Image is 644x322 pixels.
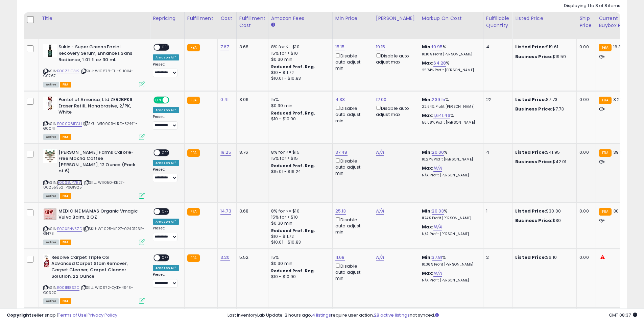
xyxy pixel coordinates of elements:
[312,312,331,318] a: 4 listings
[58,97,141,117] b: Pentel of America, Ltd ZER2BPK6 Eraser Refill, Nonabrasive, 2/PK, White
[376,149,384,156] a: N/A
[271,214,327,220] div: 15% for > $10
[432,44,443,50] a: 19.95
[515,15,574,22] div: Listed Price
[220,254,230,261] a: 3.20
[422,262,478,267] p: 10.36% Profit [PERSON_NAME]
[58,44,141,65] b: Sukin - Super Greens Facial Recovery Serum, Enhances Skins Radiance, 1.01 fl oz 30 mL
[239,15,265,29] div: Fulfillment Cost
[422,44,478,56] div: %
[422,15,480,22] div: Markup on Cost
[43,298,59,304] span: All listings currently available for purchase on Amazon
[271,228,315,233] b: Reduced Prof. Rng.
[376,52,414,65] div: Disable auto adjust max
[271,208,327,214] div: 8% for <= $10
[271,15,330,22] div: Amazon Fees
[422,149,478,162] div: %
[599,97,611,104] small: FBA
[239,149,263,155] div: 8.76
[57,285,79,291] a: B00IB18S2C
[42,15,147,22] div: Title
[220,96,229,103] a: 0.41
[422,173,478,178] p: N/A Profit [PERSON_NAME]
[486,44,507,50] div: 4
[271,44,327,50] div: 8% for <= $10
[432,149,444,156] a: 20.00
[422,208,478,221] div: %
[422,216,478,221] p: 11.74% Profit [PERSON_NAME]
[433,112,450,119] a: 1,641.46
[153,167,179,182] div: Preset:
[599,149,611,157] small: FBA
[60,298,71,304] span: FBA
[271,97,327,103] div: 15%
[57,226,82,232] a: B0CX2NV5ZD
[613,44,621,50] span: 16.3
[515,254,571,261] div: $6.10
[422,149,432,155] b: Min:
[515,217,552,224] b: Business Price:
[88,312,117,318] a: Privacy Policy
[7,312,31,318] strong: Copyright
[515,44,571,50] div: $19.61
[376,208,384,215] a: N/A
[153,54,179,60] div: Amazon AI *
[422,120,478,125] p: 56.08% Profit [PERSON_NAME]
[335,44,345,50] a: 15.15
[57,121,82,127] a: B00006IEGH
[43,68,133,78] span: | SKU: W10878-TH-SH0114-G0767
[376,254,384,261] a: N/A
[153,115,179,130] div: Preset:
[374,312,410,318] a: 28 active listings
[271,64,315,70] b: Reduced Prof. Rng.
[58,312,87,318] a: Terms of Use
[422,278,478,283] p: N/A Profit [PERSON_NAME]
[515,96,546,103] b: Listed Price:
[609,312,637,318] span: 2025-08-18 08:37 GMT
[419,12,483,39] th: The percentage added to the cost of goods (COGS) that forms the calculator for Min & Max prices.
[160,150,171,155] span: OFF
[160,255,171,261] span: OFF
[599,15,634,29] div: Current Buybox Price
[335,157,368,177] div: Disable auto adjust min
[187,97,200,104] small: FBA
[422,52,478,57] p: 10.10% Profit [PERSON_NAME]
[271,163,315,169] b: Reduced Prof. Rng.
[579,149,591,155] div: 0.00
[43,44,145,86] div: ASIN:
[154,97,163,103] span: ON
[271,22,275,28] small: Amazon Fees.
[43,44,57,57] img: 41D2DeBg7hL._SL40_.jpg
[335,104,368,124] div: Disable auto adjust min
[422,60,478,73] div: %
[239,254,263,261] div: 5.52
[51,254,134,281] b: Resolve Carpet Triple Oxi Advanced Carpet Stain Remover, Carpet Cleaner, Carpet Cleaner Solution,...
[168,97,179,103] span: OFF
[187,208,200,216] small: FBA
[153,272,179,288] div: Preset:
[271,70,327,76] div: $10 - $11.72
[515,149,571,155] div: $41.95
[153,15,182,22] div: Repricing
[376,96,387,103] a: 12.00
[239,208,263,214] div: 3.68
[153,219,179,225] div: Amazon AI *
[579,44,591,50] div: 0.00
[43,82,59,88] span: All listings currently available for purchase on Amazon
[160,208,171,214] span: OFF
[43,285,133,295] span: | SKU: W10972-QKD-4943-G0320
[57,68,79,74] a: B00ZZ1G3I2
[153,265,179,271] div: Amazon AI *
[271,240,327,245] div: $10.01 - $10.83
[613,96,623,103] span: 3.23
[271,56,327,63] div: $0.30 min
[271,155,327,162] div: 15% for > $15
[422,165,434,171] b: Max:
[515,106,571,112] div: $7.73
[43,121,138,131] span: | SKU: W10909-LRD-324411-G0041
[579,208,591,214] div: 0.00
[335,254,345,261] a: 11.68
[239,44,263,50] div: 3.68
[57,180,82,185] a: B00S8JY7RW
[7,312,117,319] div: seller snap | |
